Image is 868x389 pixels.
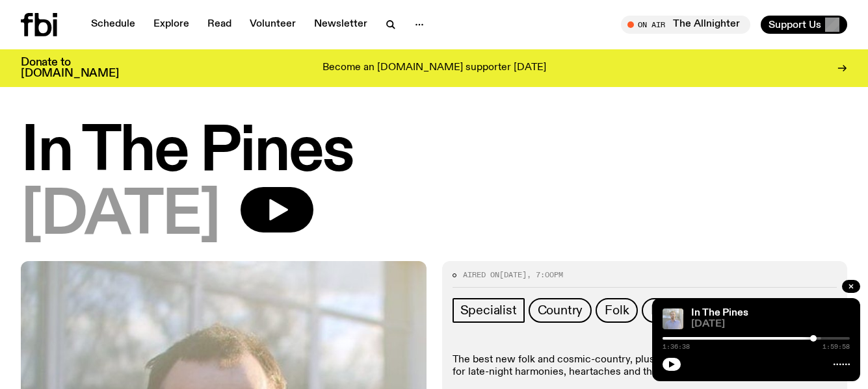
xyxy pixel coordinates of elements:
span: 1:59:58 [822,344,850,350]
h3: Donate to [DOMAIN_NAME] [21,57,119,79]
a: Newsletter [306,16,375,34]
span: 1:36:38 [663,344,690,350]
span: Aired on [463,270,499,280]
button: Support Us [761,16,847,34]
a: Indie [642,298,688,323]
a: Read [200,16,239,34]
h1: In The Pines [21,123,847,182]
span: Support Us [769,19,821,31]
a: Explore [146,16,197,34]
span: Specialist [460,303,517,318]
span: [DATE] [499,270,527,280]
span: Country [538,303,583,318]
span: , 7:00pm [527,270,563,280]
a: Schedule [83,16,143,34]
span: Folk [605,303,629,318]
a: In The Pines [691,308,748,318]
a: Folk [596,298,638,323]
span: [DATE] [21,187,220,245]
p: The best new folk and cosmic-country, plus an old fave or two. [PERSON_NAME] for late-night harmo... [453,354,837,379]
a: Country [529,298,592,323]
a: Volunteer [242,16,304,34]
button: On AirThe Allnighter [621,16,750,34]
span: [DATE] [691,320,850,329]
a: Specialist [453,298,525,323]
p: Become an [DOMAIN_NAME] supporter [DATE] [322,62,546,74]
span: Indie [651,303,679,318]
